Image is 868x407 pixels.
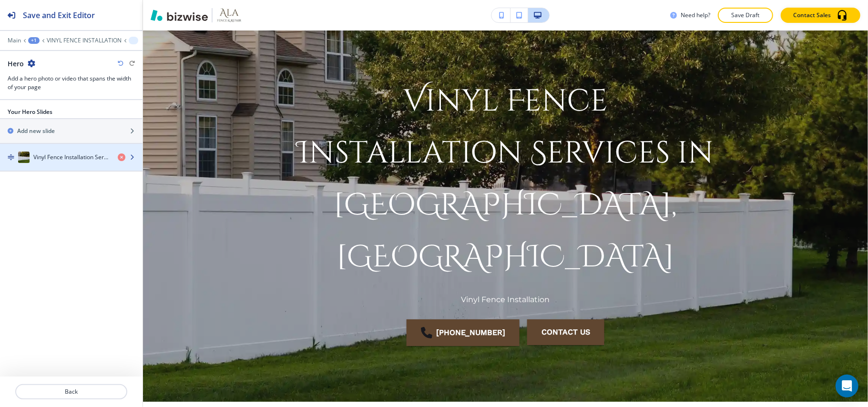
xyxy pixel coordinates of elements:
h3: Need help? [681,11,710,20]
h2: Your Hero Slides [8,108,52,116]
h2: Hero [8,59,24,69]
p: Contact Sales [793,11,831,20]
button: +1 [28,37,40,44]
button: Save Draft [718,8,773,23]
p: Back [16,387,126,396]
h2: Add new slide [17,127,55,135]
button: Contact Sales [781,8,860,23]
h2: Save and Exit Editor [23,10,95,21]
p: Vinyl Fence Installation [461,294,550,306]
img: Your Logo [216,8,242,22]
button: Hero [129,37,138,44]
span: Vinyl Fence Installation Services in [GEOGRAPHIC_DATA], [GEOGRAPHIC_DATA] [297,81,722,278]
h3: Add a hero photo or video that spans the width of your page [8,74,135,92]
button: Main [8,37,21,44]
img: Bizwise Logo [151,10,208,21]
img: Drag [8,154,14,161]
h4: Vinyl Fence Installation Services in [GEOGRAPHIC_DATA], [GEOGRAPHIC_DATA] [33,153,110,162]
a: [PHONE_NUMBER] [407,319,520,346]
button: VINYL FENCE INSTALLATION [47,37,122,44]
p: Save Draft [730,11,761,20]
button: CONTACT US [527,319,604,345]
div: Open Intercom Messenger [836,375,858,397]
button: Back [15,384,127,399]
